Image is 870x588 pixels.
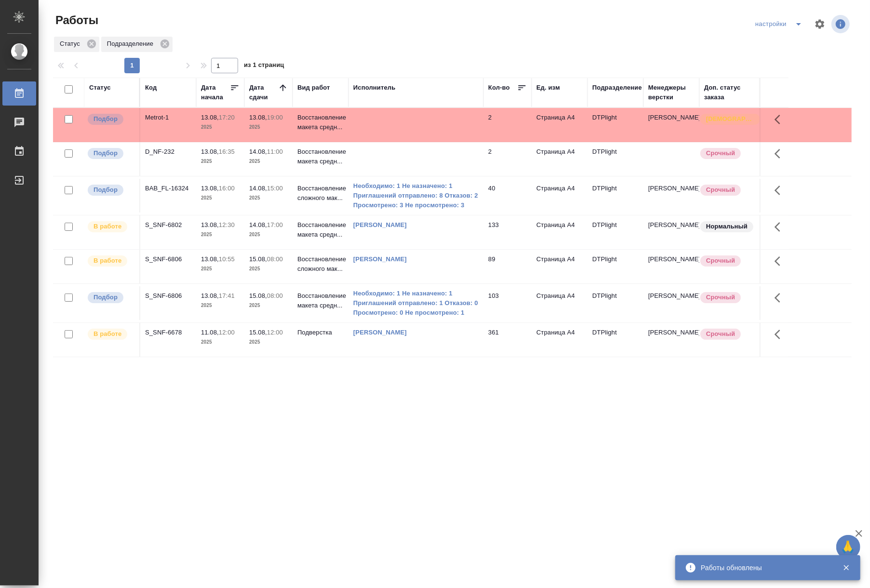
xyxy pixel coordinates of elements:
button: Здесь прячутся важные кнопки [769,179,792,202]
p: 2025 [249,337,288,347]
td: DTPlight [588,108,643,142]
p: 13.08, [201,148,219,155]
p: 13.08, [201,114,219,121]
td: DTPlight [588,323,643,357]
div: Подразделение [101,37,173,52]
div: Можно подбирать исполнителей [87,291,134,304]
p: 2025 [201,301,240,310]
div: Кол-во [488,83,510,93]
p: 11.08, [201,329,219,336]
div: Metrot-1 [145,113,191,122]
div: Доп. статус заказа [704,83,755,102]
td: 40 [483,179,532,213]
div: Можно подбирать исполнителей [87,184,134,197]
p: 2025 [249,230,288,240]
p: Срочный [706,148,735,158]
td: Страница А4 [532,108,588,142]
td: 133 [483,215,532,249]
a: [PERSON_NAME] [353,221,407,228]
p: Восстановление макета средн... [297,220,344,240]
p: Срочный [706,256,735,266]
div: Вид работ [297,83,330,93]
p: Подбор [94,114,118,124]
div: S_SNF-6806 [145,291,191,301]
p: [PERSON_NAME] [648,291,695,301]
div: split button [753,16,808,32]
p: В работе [94,222,121,231]
p: 2025 [201,157,240,166]
p: 12:30 [219,221,235,228]
p: 15:00 [267,185,283,192]
p: 2025 [201,230,240,240]
a: [PERSON_NAME] [353,329,407,336]
p: 15.08, [249,255,267,263]
td: 361 [483,323,532,357]
td: DTPlight [588,215,643,249]
p: 15.08, [249,329,267,336]
p: 2025 [249,264,288,274]
p: 2025 [201,264,240,274]
button: Здесь прячутся важные кнопки [769,323,792,346]
p: 2025 [201,337,240,347]
a: Необходимо: 1 Не назначено: 1 Приглашений отправлено: 1 Отказов: 0 Просмотрено: 0 Не просмотрено: 1 [353,289,479,318]
div: Ед. изм [536,83,560,93]
p: 12:00 [267,329,283,336]
td: Страница А4 [532,215,588,249]
p: Статус [60,39,83,49]
td: 89 [483,250,532,283]
td: DTPlight [588,179,643,213]
div: Статус [54,37,99,52]
p: 19:00 [267,114,283,121]
p: [PERSON_NAME] [648,220,695,230]
div: D_NF-232 [145,147,191,157]
p: 16:35 [219,148,235,155]
p: 10:55 [219,255,235,263]
p: 15.08, [249,292,267,299]
td: DTPlight [588,250,643,283]
p: [PERSON_NAME] [648,328,695,337]
p: 17:41 [219,292,235,299]
div: Подразделение [592,83,642,93]
span: Работы [53,13,98,28]
p: 2025 [201,122,240,132]
p: 13.08, [249,114,267,121]
div: Можно подбирать исполнителей [87,147,134,160]
p: В работе [94,329,121,339]
p: Подразделение [107,39,157,49]
p: [PERSON_NAME] [648,254,695,264]
p: Подбор [94,293,118,302]
button: Здесь прячутся важные кнопки [769,108,792,131]
div: Дата начала [201,83,230,102]
p: 08:00 [267,255,283,263]
p: Восстановление макета средн... [297,291,344,310]
p: 2025 [249,193,288,203]
p: 13.08, [201,292,219,299]
span: Настроить таблицу [808,13,831,36]
p: 2025 [249,157,288,166]
td: Страница А4 [532,179,588,213]
div: Исполнитель [353,83,396,93]
p: 14.08, [249,148,267,155]
div: Менеджеры верстки [648,83,695,102]
p: 13.08, [201,185,219,192]
p: Срочный [706,185,735,195]
td: Страница А4 [532,250,588,283]
p: 2025 [249,122,288,132]
td: 103 [483,286,532,320]
p: Срочный [706,293,735,302]
p: Срочный [706,329,735,339]
p: 2025 [201,193,240,203]
div: BAB_FL-16324 [145,184,191,193]
a: [PERSON_NAME] [353,255,407,263]
div: S_SNF-6802 [145,220,191,230]
div: Код [145,83,157,93]
p: 14.08, [249,185,267,192]
p: Подбор [94,185,118,195]
span: Посмотреть информацию [831,15,852,33]
button: 🙏 [836,535,860,559]
p: В работе [94,256,121,266]
div: Статус [89,83,111,93]
button: Здесь прячутся важные кнопки [769,286,792,309]
p: [DEMOGRAPHIC_DATA] [706,114,754,124]
p: 14.08, [249,221,267,228]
